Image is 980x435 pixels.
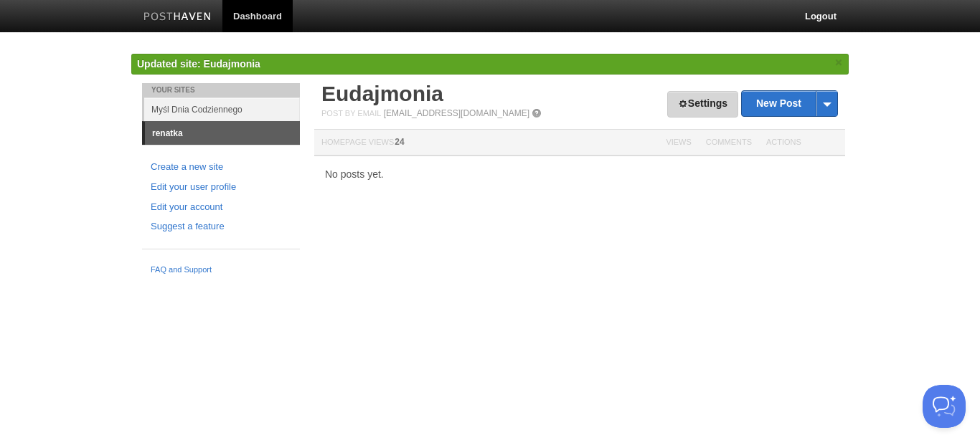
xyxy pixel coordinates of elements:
th: Views [659,130,698,156]
a: Edit your account [151,200,291,215]
a: renatka [145,122,300,145]
a: × [832,54,845,72]
th: Comments [699,130,759,156]
a: Edit your user profile [151,180,291,195]
a: FAQ and Support [151,264,291,277]
th: Homepage Views [314,130,659,156]
li: Your Sites [142,83,300,97]
div: No posts yet. [314,169,845,179]
span: Post by Email [321,109,381,118]
a: Create a new site [151,160,291,175]
a: Settings [667,91,738,118]
a: Eudajmonia [321,82,443,105]
a: New Post [742,91,837,116]
span: Updated site: Eudajmonia [137,58,260,70]
span: 24 [395,137,404,147]
a: Suggest a feature [151,219,291,234]
a: [EMAIL_ADDRESS][DOMAIN_NAME] [384,108,529,118]
img: Posthaven-bar [143,12,212,23]
th: Actions [759,130,845,156]
a: Myśl Dnia Codziennego [144,97,300,121]
iframe: Help Scout Beacon - Open [923,385,966,428]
